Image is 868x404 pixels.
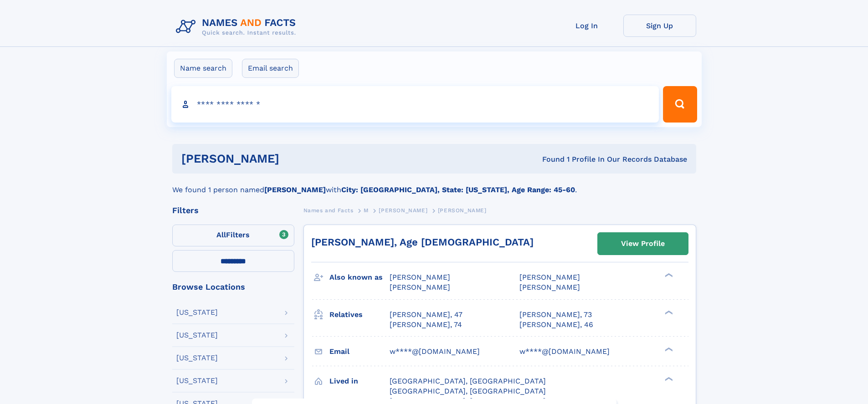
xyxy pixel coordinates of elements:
[329,344,390,359] h3: Email
[176,377,218,384] div: [US_STATE]
[379,207,427,214] span: [PERSON_NAME]
[303,205,354,216] a: Names and Facts
[519,283,580,291] span: [PERSON_NAME]
[663,86,697,123] button: Search Button
[550,15,623,37] a: Log In
[411,154,687,164] div: Found 1 Profile In Our Records Database
[329,373,390,389] h3: Lived in
[390,310,462,320] a: [PERSON_NAME], 47
[216,230,226,239] span: All
[390,387,546,395] span: [GEOGRAPHIC_DATA], [GEOGRAPHIC_DATA]
[438,207,487,214] span: [PERSON_NAME]
[176,309,218,316] div: [US_STATE]
[663,272,673,278] div: ❯
[519,310,592,320] a: [PERSON_NAME], 73
[311,236,534,248] a: [PERSON_NAME], Age [DEMOGRAPHIC_DATA]
[663,309,673,315] div: ❯
[176,332,218,339] div: [US_STATE]
[364,205,369,216] a: M
[621,233,665,254] div: View Profile
[172,206,294,215] div: Filters
[329,270,390,285] h3: Also known as
[663,376,673,382] div: ❯
[390,283,450,291] span: [PERSON_NAME]
[176,354,218,362] div: [US_STATE]
[171,86,659,123] input: search input
[329,307,390,322] h3: Relatives
[663,346,673,352] div: ❯
[341,185,575,194] b: City: [GEOGRAPHIC_DATA], State: [US_STATE], Age Range: 45-60
[172,174,696,195] div: We found 1 person named with .
[242,59,299,78] label: Email search
[519,273,580,281] span: [PERSON_NAME]
[390,273,450,281] span: [PERSON_NAME]
[379,205,427,216] a: [PERSON_NAME]
[172,15,303,39] img: Logo Names and Facts
[390,377,546,385] span: [GEOGRAPHIC_DATA], [GEOGRAPHIC_DATA]
[264,185,326,194] b: [PERSON_NAME]
[598,233,688,255] a: View Profile
[623,15,696,37] a: Sign Up
[172,283,294,291] div: Browse Locations
[390,320,462,330] a: [PERSON_NAME], 74
[172,225,294,246] label: Filters
[364,207,369,214] span: M
[174,59,232,78] label: Name search
[181,153,411,164] h1: [PERSON_NAME]
[519,320,593,330] a: [PERSON_NAME], 46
